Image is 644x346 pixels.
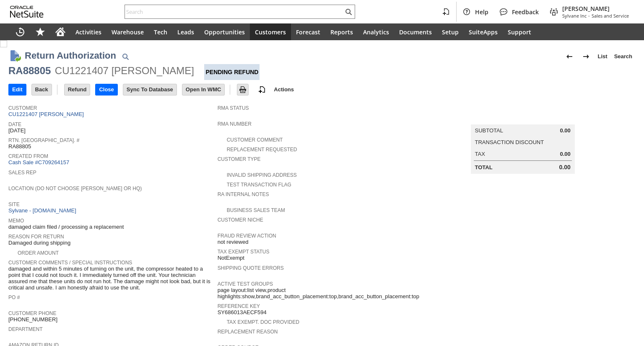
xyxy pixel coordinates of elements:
[227,319,299,325] a: Tax Exempt. Doc Provided
[394,23,437,40] a: Documents
[581,52,591,62] img: Next
[106,23,149,40] a: Warehouse
[123,84,177,95] input: Sync To Database
[204,28,245,36] span: Opportunities
[120,52,130,62] img: Quick Find
[343,7,353,17] svg: Search
[255,28,286,36] span: Customers
[177,28,194,36] span: Leads
[182,84,225,95] input: Open In WMC
[227,147,297,152] a: Replacement Requested
[112,28,144,36] span: Warehouse
[237,84,248,95] input: Print
[125,7,343,17] input: Search
[8,159,69,165] a: Cash Sale #C709264157
[8,153,48,159] a: Created From
[218,329,278,335] a: Replacement reason
[363,28,389,36] span: Analytics
[8,260,132,266] a: Customer Comments / Special Instructions
[8,326,43,332] a: Department
[35,27,45,37] svg: Shortcuts
[559,164,571,171] span: 0.00
[218,121,252,127] a: RMA Number
[218,265,284,271] a: Shipping Quote Errors
[562,13,587,19] span: Sylvane Inc
[296,28,320,36] span: Forecast
[218,281,273,287] a: Active Test Groups
[8,224,124,230] span: damaged claim filed / processing a replacement
[8,127,26,134] span: [DATE]
[25,49,116,62] h1: Return Authorization
[562,5,629,13] span: [PERSON_NAME]
[32,84,52,95] input: Back
[10,23,30,40] a: Recent Records
[437,23,464,40] a: Setup
[218,249,270,255] a: Tax Exempt Status
[8,137,79,143] a: Rtn. [GEOGRAPHIC_DATA]. #
[399,28,432,36] span: Documents
[8,143,31,150] span: RA88805
[475,151,485,157] a: Tax
[8,186,142,191] a: Location (Do Not Choose [PERSON_NAME] or HQ)
[8,121,21,127] a: Date
[8,201,20,207] a: Site
[257,85,267,95] img: add-record.svg
[238,85,248,95] img: Print
[218,303,260,309] a: Reference Key
[204,64,260,80] div: Pending Refund
[96,84,117,95] input: Close
[50,23,70,40] a: Home
[18,250,59,256] a: Order Amount
[508,28,531,36] span: Support
[149,23,172,40] a: Tech
[250,23,291,40] a: Customers
[8,111,86,117] a: CU1221407 [PERSON_NAME]
[227,172,297,178] a: Invalid Shipping Address
[564,52,574,62] img: Previous
[464,23,503,40] a: SuiteApps
[8,234,64,240] a: Reason For Return
[325,23,358,40] a: Reports
[55,64,194,77] div: CU1221407 [PERSON_NAME]
[154,28,167,36] span: Tech
[560,127,570,134] span: 0.00
[592,13,629,19] span: Sales and Service
[8,64,51,77] div: RA88805
[218,309,267,316] span: SY686013AECF594
[475,127,503,134] a: Subtotal
[218,233,276,239] a: Fraud Review Action
[8,266,213,291] span: damaged and within 5 minutes of turning on the unit, the compressor heated to a point that I coul...
[442,28,459,36] span: Setup
[227,182,291,188] a: Test Transaction Flag
[595,50,611,63] a: List
[469,28,498,36] span: SuiteApps
[218,156,261,162] a: Customer Type
[330,28,353,36] span: Reports
[560,151,570,158] span: 0.00
[8,170,36,176] a: Sales Rep
[8,294,20,300] a: PO #
[8,316,57,323] span: [PHONE_NUMBER]
[8,310,56,316] a: Customer Phone
[471,111,575,124] caption: Summary
[8,207,78,214] a: Sylvane - [DOMAIN_NAME]
[512,8,539,16] span: Feedback
[475,164,493,170] a: Total
[218,191,269,197] a: RA Internal Notes
[227,137,283,143] a: Customer Comment
[55,27,65,37] svg: Home
[218,287,423,300] span: page layout:list view,product highlights:show,brand_acc_button_placement:top,brand_acc_button_pla...
[65,84,90,95] input: Refund
[218,239,249,245] span: not reviewed
[358,23,394,40] a: Analytics
[475,8,488,16] span: Help
[503,23,536,40] a: Support
[227,207,285,213] a: Business Sales Team
[8,218,24,224] a: Memo
[475,139,544,145] a: Transaction Discount
[15,27,25,37] svg: Recent Records
[218,105,249,111] a: RMA Status
[75,28,101,36] span: Activities
[9,84,26,95] input: Edit
[611,50,636,63] a: Search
